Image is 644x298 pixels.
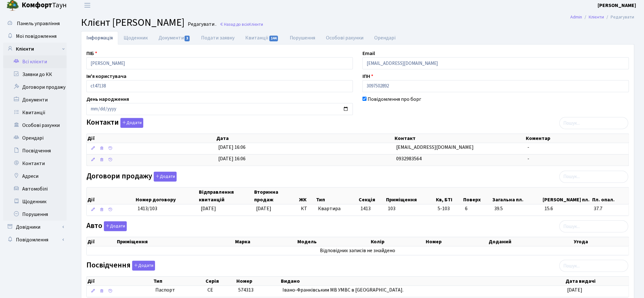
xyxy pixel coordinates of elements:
[218,155,246,162] span: [DATE] 16:06
[283,287,404,294] span: Івано-Франківським МВ УМВС в [GEOGRAPHIC_DATA].
[118,31,153,45] a: Щоденник
[3,170,67,183] a: Адреси
[234,237,296,246] th: Марка
[155,287,203,294] span: Паспорт
[3,132,67,144] a: Орендарі
[86,50,97,57] label: ПІБ
[86,73,126,80] label: Ім'я користувача
[604,14,634,21] li: Редагувати
[567,287,583,294] span: [DATE]
[87,246,629,255] td: Відповідних записів не знайдено
[138,205,157,212] span: 1413/103
[269,36,278,41] span: 144
[87,188,135,204] th: Дії
[152,170,177,182] a: Додати
[3,208,67,221] a: Порушення
[86,118,143,128] label: Контакти
[559,117,628,129] input: Пошук...
[81,15,185,30] span: Клієнт [PERSON_NAME]
[153,31,196,45] a: Документи
[561,10,644,24] nav: breadcrumb
[598,2,636,9] b: [PERSON_NAME]
[388,205,396,212] span: 103
[3,195,67,208] a: Щоденник
[256,205,271,212] span: [DATE]
[104,221,127,231] button: Авто
[131,260,155,271] a: Додати
[592,188,629,204] th: Пл. опал.
[397,155,422,162] span: 0932983564
[186,21,216,27] small: Редагувати .
[528,144,530,151] span: -
[363,50,375,57] label: Email
[488,237,573,246] th: Доданий
[525,134,629,143] th: Коментар
[368,95,421,103] label: Повідомлення про борг
[185,36,190,41] span: 3
[220,21,263,27] a: Назад до всіхКлієнти
[87,277,153,286] th: Дії
[116,237,234,246] th: Приміщення
[435,188,463,204] th: Кв, БТІ
[3,68,67,81] a: Заявки до КК
[284,31,321,45] a: Порушення
[370,237,425,246] th: Колір
[3,55,67,68] a: Всі клієнти
[87,237,116,246] th: Дії
[135,188,199,204] th: Номер договору
[559,220,628,232] input: Пошук...
[463,188,492,204] th: Поверх
[559,260,628,272] input: Пошук...
[3,17,67,30] a: Панель управління
[358,188,385,204] th: Секція
[87,134,216,143] th: Дії
[528,155,530,162] span: -
[86,95,129,103] label: День народження
[565,277,629,286] th: Дата видачі
[321,31,369,45] a: Особові рахунки
[3,157,67,170] a: Контакти
[132,261,155,271] button: Посвідчення
[559,171,628,183] input: Пошук...
[465,205,489,212] span: 6
[3,94,67,106] a: Документи
[205,277,236,286] th: Серія
[17,20,60,27] span: Панель управління
[394,134,525,143] th: Контакт
[425,237,488,246] th: Номер
[86,261,155,271] label: Посвідчення
[240,31,284,45] a: Квитанції
[598,2,636,9] a: [PERSON_NAME]
[589,14,604,20] a: Клієнти
[216,134,394,143] th: Дата
[3,106,67,119] a: Квитанції
[81,31,118,45] a: Інформація
[571,14,582,20] a: Admin
[301,205,313,212] span: КТ
[573,237,629,246] th: Угода
[316,188,358,204] th: Тип
[199,188,254,204] th: Відправлення квитанцій
[3,221,67,233] a: Довідники
[3,81,67,94] a: Договори продажу
[542,188,592,204] th: [PERSON_NAME] пл.
[218,144,246,151] span: [DATE] 16:06
[594,205,626,212] span: 37.7
[3,183,67,195] a: Автомобілі
[492,188,542,204] th: Загальна пл.
[3,144,67,157] a: Посвідчення
[153,277,205,286] th: Тип
[207,287,213,294] span: СЕ
[3,233,67,246] a: Повідомлення
[369,31,401,45] a: Орендарі
[254,188,298,204] th: Вторинна продаж
[154,172,177,182] button: Договори продажу
[280,277,565,286] th: Видано
[236,277,280,286] th: Номер
[363,73,373,80] label: ІПН
[361,205,371,212] span: 1413
[196,31,240,45] a: Подати заявку
[16,33,57,40] span: Мої повідомлення
[545,205,589,212] span: 15.6
[3,43,67,55] a: Клієнти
